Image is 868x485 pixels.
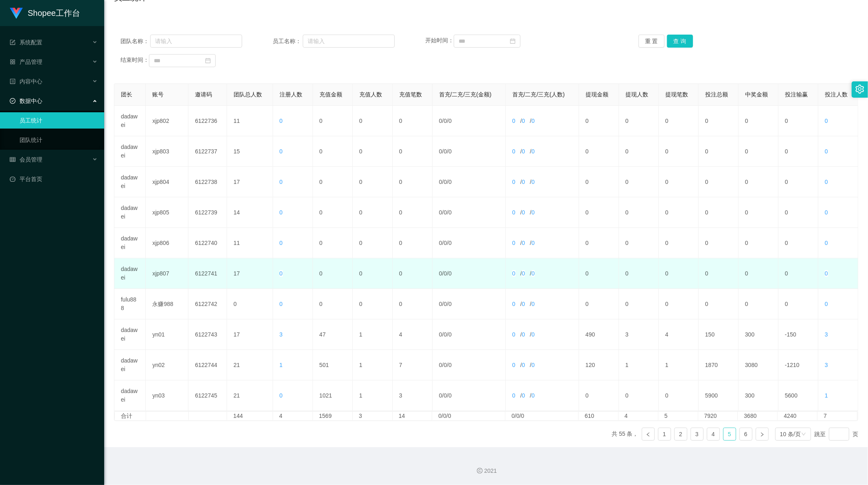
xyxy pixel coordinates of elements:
[114,197,146,228] td: dadawei
[280,240,283,246] span: 0
[699,319,739,350] td: 150
[10,79,15,84] i: 图标: profile
[760,432,765,437] i: 图标: right
[699,197,739,228] td: 0
[778,350,818,380] td: -1210
[313,106,353,136] td: 0
[579,197,619,228] td: 0
[444,118,447,124] span: 0
[444,209,447,216] span: 0
[10,171,98,187] a: 图标: dashboard平台首页
[439,118,442,124] span: 0
[444,179,447,185] span: 0
[579,412,619,420] td: 610
[659,197,699,228] td: 0
[531,179,535,185] span: 0
[234,91,262,98] span: 团队总人数
[152,91,164,98] span: 账号
[146,136,188,167] td: xjp803
[579,258,619,289] td: 0
[433,136,506,167] td: / /
[699,350,739,380] td: 1870
[433,380,506,411] td: / /
[531,270,535,277] span: 0
[531,148,535,155] span: 0
[825,331,828,338] span: 3
[778,136,818,167] td: 0
[121,91,132,98] span: 团长
[20,112,98,129] a: 员工统计
[506,319,579,350] td: / /
[280,209,283,216] span: 0
[619,136,659,167] td: 0
[739,350,778,380] td: 3080
[393,167,433,197] td: 0
[115,412,146,420] td: 合计
[512,331,516,338] span: 0
[280,270,283,277] span: 0
[512,118,516,124] span: 0
[619,106,659,136] td: 0
[433,258,506,289] td: / /
[659,289,699,319] td: 0
[512,148,516,155] span: 0
[448,362,452,368] span: 0
[691,428,703,440] a: 3
[522,301,525,307] span: 0
[512,179,516,185] span: 0
[619,319,659,350] td: 3
[638,35,665,48] button: 重 置
[393,319,433,350] td: 4
[506,380,579,411] td: / /
[114,136,146,167] td: dadawei
[353,350,393,380] td: 1
[778,197,818,228] td: 0
[10,39,42,46] span: 系统配置
[433,228,506,258] td: / /
[586,91,608,98] span: 提现金额
[273,412,313,420] td: 4
[10,8,23,19] img: logo.9652507e.png
[506,197,579,228] td: / /
[10,78,42,85] span: 内容中心
[724,428,736,440] a: 5
[506,258,579,289] td: / /
[313,258,353,289] td: 0
[10,156,42,163] span: 会员管理
[146,319,188,350] td: yn01
[739,380,778,411] td: 300
[313,167,353,197] td: 0
[444,392,447,399] span: 0
[531,118,535,124] span: 0
[739,289,778,319] td: 0
[699,136,739,167] td: 0
[444,270,447,277] span: 0
[658,428,671,441] li: 1
[579,319,619,350] td: 490
[227,289,273,319] td: 0
[825,179,828,185] span: 0
[448,392,452,399] span: 0
[353,412,393,420] td: 3
[399,91,422,98] span: 充值笔数
[227,197,273,228] td: 14
[531,362,535,368] span: 0
[510,38,516,44] i: 图标: calendar
[359,91,382,98] span: 充值人数
[393,228,433,258] td: 0
[531,209,535,216] span: 0
[353,228,393,258] td: 0
[280,179,283,185] span: 0
[280,148,283,155] span: 0
[675,428,687,440] a: 2
[150,35,242,48] input: 请输入
[512,240,516,246] span: 0
[785,91,808,98] span: 投注输赢
[393,412,433,420] td: 14
[522,118,525,124] span: 0
[393,106,433,136] td: 0
[188,136,227,167] td: 6122737
[531,331,535,338] span: 0
[433,106,506,136] td: / /
[439,91,492,98] span: 首充/二充/三充(金额)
